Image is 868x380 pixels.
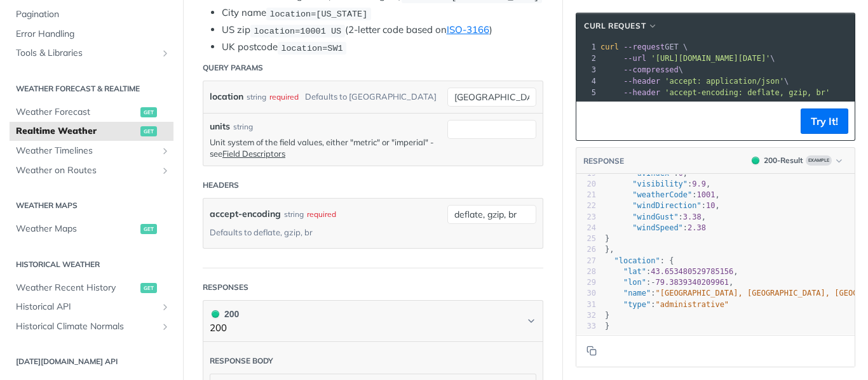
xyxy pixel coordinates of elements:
[665,88,830,97] span: 'accept-encoding: deflate, gzip, br'
[16,282,137,294] span: Weather Recent History
[576,53,598,64] div: 2
[623,77,660,86] span: --header
[576,223,596,233] div: 24
[697,190,715,199] span: 1001
[605,169,688,178] span: : ,
[605,190,720,199] span: : ,
[665,77,784,86] span: 'accept: application/json'
[583,155,625,167] button: RESPONSE
[140,126,157,136] span: get
[688,223,706,232] span: 2.38
[605,256,674,265] span: : {
[16,28,170,41] span: Error Handling
[10,83,173,95] h2: Weather Forecast & realtime
[576,321,596,332] div: 33
[679,169,683,178] span: 0
[203,180,239,191] div: Headers
[210,307,536,336] button: 200 200200
[160,146,170,156] button: Show subpages for Weather Timelines
[623,88,660,97] span: --header
[305,88,437,106] div: Defaults to [GEOGRAPHIC_DATA]
[526,316,536,326] svg: Chevron
[600,77,789,86] span: \
[683,213,702,221] span: 3.38
[584,20,646,32] span: cURL Request
[576,190,596,200] div: 21
[605,267,738,276] span: : ,
[632,201,701,210] span: "windDirection"
[284,205,304,223] div: string
[269,88,299,106] div: required
[806,155,832,166] span: Example
[233,121,253,133] div: string
[10,200,173,211] h2: Weather Maps
[605,223,706,232] span: :
[16,301,157,313] span: Historical API
[210,136,441,159] p: Unit system of the field values, either "metric" or "imperial" - see
[140,224,157,234] span: get
[576,310,596,321] div: 32
[160,322,170,332] button: Show subpages for Historical Climate Normals
[10,44,173,63] a: Tools & LibrariesShow subpages for Tools & Libraries
[203,62,263,74] div: Query Params
[583,341,600,360] button: Copy to clipboard
[16,106,137,119] span: Weather Forecast
[254,26,341,36] span: location=10001 US
[210,321,239,336] p: 200
[623,278,646,287] span: "lon"
[801,108,848,134] button: Try It!
[623,54,646,63] span: --url
[10,219,173,239] a: Weather Mapsget
[605,245,614,254] span: },
[651,54,770,63] span: '[URL][DOMAIN_NAME][DATE]'
[576,233,596,244] div: 25
[281,43,342,53] span: location=SW1
[140,107,157,117] span: get
[632,223,682,232] span: "windSpeed"
[576,200,596,211] div: 22
[16,8,170,21] span: Pagination
[656,300,729,309] span: "administrative"
[605,322,609,331] span: }
[210,88,243,106] label: location
[600,54,775,63] span: \
[10,141,173,161] a: Weather TimelinesShow subpages for Weather Timelines
[600,43,688,51] span: GET \
[576,256,596,266] div: 27
[307,205,336,223] div: required
[651,267,733,276] span: 43.653480529785156
[576,179,596,190] div: 20
[10,259,173,270] h2: Historical Weather
[269,9,367,18] span: location=[US_STATE]
[614,256,660,265] span: "location"
[210,223,313,242] div: Defaults to deflate, gzip, br
[160,48,170,58] button: Show subpages for Tools & Libraries
[752,157,759,164] span: 200
[10,278,173,298] a: Weather Recent Historyget
[210,355,273,367] div: Response body
[16,47,157,60] span: Tools & Libraries
[222,6,543,20] li: City name
[605,180,710,188] span: : ,
[605,234,609,243] span: }
[16,223,137,235] span: Weather Maps
[580,20,662,32] button: cURL Request
[656,278,729,287] span: 79.3839340209961
[632,180,688,188] span: "visibility"
[140,283,157,293] span: get
[10,317,173,336] a: Historical Climate NormalsShow subpages for Historical Climate Normals
[10,356,173,367] h2: [DATE][DOMAIN_NAME] API
[605,311,609,320] span: }
[210,120,230,133] label: units
[576,212,596,223] div: 23
[16,145,157,157] span: Weather Timelines
[10,161,173,180] a: Weather on RoutesShow subpages for Weather on Routes
[623,267,646,276] span: "lat"
[10,103,173,122] a: Weather Forecastget
[692,180,706,188] span: 9.9
[576,277,596,288] div: 29
[10,5,173,24] a: Pagination
[576,266,596,277] div: 28
[576,299,596,310] div: 31
[222,40,543,55] li: UK postcode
